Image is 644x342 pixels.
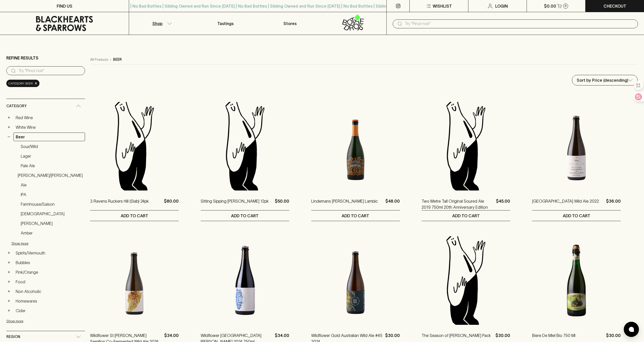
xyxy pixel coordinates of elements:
[544,3,556,9] p: $0.00
[13,249,85,257] a: Spirits/Vermouth
[18,181,85,189] a: Ale
[532,210,621,221] button: ADD TO CART
[113,57,122,62] p: beer
[13,306,85,315] a: Cider
[604,3,626,9] p: Checkout
[121,213,148,219] p: ADD TO CART
[231,213,259,219] p: ADD TO CART
[6,134,11,139] button: −
[532,102,621,190] img: Wildflower Village Wild Ale 2022
[563,213,590,219] p: ADD TO CART
[164,198,179,210] p: $80.00
[193,12,258,35] a: Tastings
[201,236,289,325] img: Wildflower St Edward Montepulciano 2024 750ml
[217,20,234,27] p: Tastings
[275,198,289,210] p: $50.00
[201,198,269,210] a: Sitting Sipping [PERSON_NAME] 12pk
[13,277,85,286] a: Food
[6,308,11,313] button: +
[13,113,85,122] a: Red Wine
[90,236,179,325] img: Wildflower St Florence Semillon Co-Fermented Wild Ale 2024
[201,102,289,190] img: Blackhearts & Sparrows Man
[18,190,85,199] a: IPA
[6,99,85,113] div: Category
[13,268,85,276] a: Pink/Orange
[18,152,85,160] a: Lager
[496,198,510,210] p: $45.00
[8,81,33,86] span: Category: beer
[532,236,621,325] img: Biere De Miel Bio 750 Ml
[6,250,11,255] button: +
[6,125,11,130] button: +
[110,57,111,62] p: ›
[629,327,634,332] img: bubble-icon
[129,12,193,35] button: Shop
[258,12,322,35] a: Stores
[311,198,378,210] a: Lindemans [PERSON_NAME] Lambic
[283,20,297,27] p: Stores
[6,334,20,340] span: Region
[90,102,179,190] img: Blackhearts & Sparrows Man
[422,236,510,325] img: Blackhearts & Sparrows Man
[13,123,85,132] a: White Wine
[18,229,85,237] a: Amber
[6,103,27,109] span: Category
[6,270,11,275] button: +
[422,102,510,190] img: Blackhearts & Sparrows Man
[572,75,637,85] div: Sort by Price (descending)
[405,20,634,28] input: Try "Pinot noir"
[452,213,480,219] p: ADD TO CART
[6,298,11,304] button: +
[342,213,369,219] p: ADD TO CART
[311,102,400,190] img: Lindemans Ginger Geuze Lambic
[18,142,85,151] a: Sour/Wild
[422,210,510,221] button: ADD TO CART
[495,3,508,9] p: Login
[18,161,85,170] a: Pale Ale
[311,210,400,221] button: ADD TO CART
[6,115,11,120] button: +
[6,55,38,61] p: Refine Results
[13,133,85,141] a: Beer
[422,198,494,210] a: Two Metre Tall Original Soured Ale 2019 750ml 20th Anniversary Edition
[577,77,628,83] p: Sort by Price (descending)
[90,57,108,62] a: All Products
[532,198,599,210] a: [GEOGRAPHIC_DATA] Wild Ale 2022
[201,210,289,221] button: ADD TO CART
[90,210,179,221] button: ADD TO CART
[6,279,11,284] button: +
[18,219,85,228] a: [PERSON_NAME]
[18,67,81,75] input: Try “Pinot noir”
[90,198,149,210] a: 3 Ravens Ruckers Hill (Slab) 24pk
[18,209,85,218] a: [DEMOGRAPHIC_DATA]
[11,238,78,249] button: Show more
[606,198,621,210] p: $36.00
[18,200,85,208] a: Farmhouse/Saison
[13,297,85,305] a: Homewares
[13,258,85,267] a: Bubbles
[6,260,11,265] button: +
[6,316,73,326] button: Show more
[152,20,162,27] p: Shop
[15,171,85,180] a: [PERSON_NAME]/[PERSON_NAME]
[311,236,400,325] img: Wildflower Gold Australian Wild Ale #45 2024
[57,3,72,9] p: FIND US
[13,287,85,296] a: Non Alcoholic
[433,3,452,9] p: Wishlist
[34,81,37,86] span: ×
[6,289,11,294] button: +
[385,198,400,210] p: $48.00
[565,5,567,7] p: 0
